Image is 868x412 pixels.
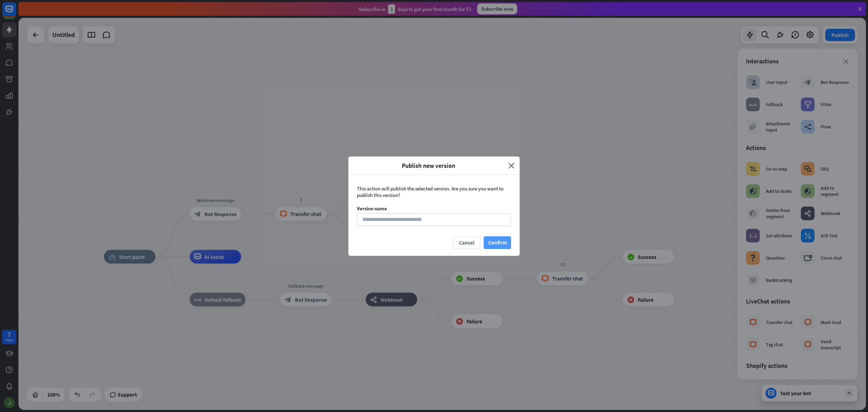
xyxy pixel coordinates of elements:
[508,162,514,170] i: close
[453,236,480,249] button: Cancel
[354,162,503,170] span: Publish new version
[484,236,511,249] button: Confirm
[357,185,511,198] div: This action will publish the selected version. Are you sure you want to publish this version?
[5,3,26,23] button: Open LiveChat chat widget
[357,205,511,212] div: Version name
